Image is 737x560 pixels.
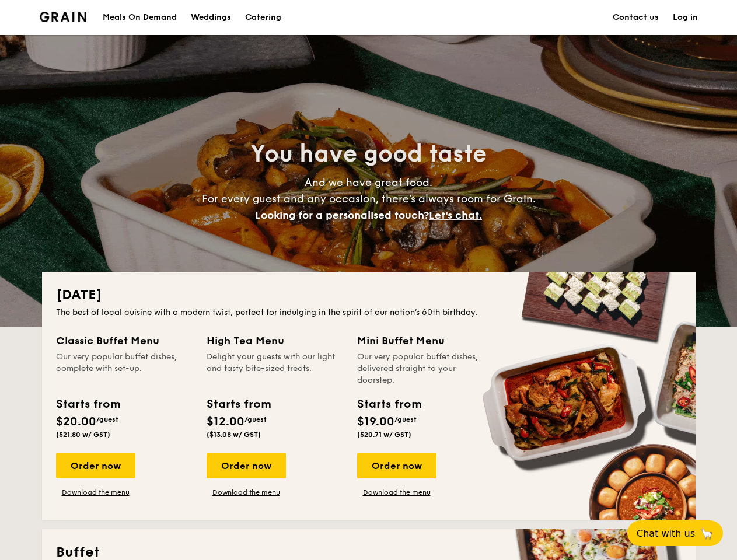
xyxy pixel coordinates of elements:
div: The best of local cuisine with a modern twist, perfect for indulging in the spirit of our nation’... [56,307,682,318]
img: Grain [40,12,87,22]
div: Classic Buffet Menu [56,332,193,349]
div: Our very popular buffet dishes, complete with set-up. [56,351,193,386]
a: Download the menu [56,488,135,497]
span: /guest [96,415,118,423]
h2: [DATE] [56,286,682,304]
span: Looking for a personalised touch? [255,209,429,222]
span: And we have great food. For every guest and any occasion, there’s always room for Grain. [202,176,536,222]
div: High Tea Menu [207,332,343,349]
div: Order now [56,453,135,478]
span: ($21.80 w/ GST) [56,430,110,439]
span: You have good taste [250,140,487,168]
span: Chat with us [637,528,695,539]
a: Download the menu [207,488,286,497]
div: Mini Buffet Menu [357,332,494,349]
div: Order now [207,453,286,478]
span: 🦙 [700,527,714,540]
span: /guest [394,415,417,423]
span: /guest [244,415,267,423]
div: Delight your guests with our light and tasty bite-sized treats. [207,351,343,386]
div: Starts from [56,395,120,413]
div: Starts from [357,395,421,413]
div: Starts from [207,395,270,413]
span: $20.00 [56,415,96,429]
span: $12.00 [207,415,244,429]
button: Chat with us🦙 [627,520,723,546]
div: Order now [357,453,436,478]
span: Let's chat. [429,209,482,222]
span: ($20.71 w/ GST) [357,430,411,439]
span: ($13.08 w/ GST) [207,430,261,439]
a: Logotype [40,12,87,22]
span: $19.00 [357,415,394,429]
a: Download the menu [357,488,436,497]
div: Our very popular buffet dishes, delivered straight to your doorstep. [357,351,494,386]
